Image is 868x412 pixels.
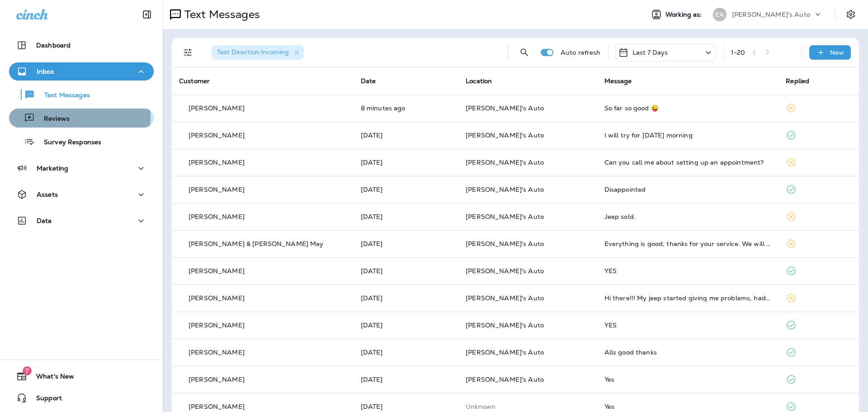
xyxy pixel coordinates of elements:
p: Aug 12, 2025 11:25 AM [361,349,452,356]
div: EA [713,8,726,21]
div: 1 - 20 [731,49,745,56]
div: YES [604,322,772,329]
p: Inbox [37,68,54,75]
div: YES [604,267,772,275]
span: Support [27,394,62,405]
div: Hi there!!! My jeep started giving me problems, had a mobile tech do a diagnostic. There's issue ... [604,294,772,302]
p: [PERSON_NAME]'s Auto [732,11,810,18]
button: Data [9,212,154,230]
p: New [830,49,844,56]
span: [PERSON_NAME]'s Auto [466,240,544,248]
button: Marketing [9,159,154,177]
span: [PERSON_NAME]'s Auto [466,267,544,275]
button: 7What's New [9,367,154,385]
p: Text Messages [181,8,260,21]
div: Text Direction:Incoming [212,45,304,60]
div: I will try for tomorrow morning [604,132,772,139]
div: Alls good thanks [604,349,772,356]
p: Aug 12, 2025 11:16 AM [361,403,452,410]
p: Aug 15, 2025 10:32 AM [361,104,452,112]
p: Aug 13, 2025 11:26 AM [361,240,452,247]
p: Assets [37,191,58,198]
button: Assets [9,185,154,204]
p: [PERSON_NAME] [189,403,245,410]
p: [PERSON_NAME] [189,213,245,220]
div: So far so good 😜 [604,104,772,112]
span: Replied [786,77,809,85]
span: [PERSON_NAME]'s Auto [466,213,544,221]
p: [PERSON_NAME] [189,104,245,112]
span: [PERSON_NAME]'s Auto [466,294,544,302]
button: Reviews [9,109,154,128]
span: [PERSON_NAME]'s Auto [466,348,544,356]
div: Disappointed [604,186,772,193]
span: Message [604,77,632,85]
button: Text Messages [9,85,154,104]
p: Reviews [35,115,70,123]
span: Working as: [665,11,704,19]
p: Aug 13, 2025 11:58 AM [361,213,452,220]
span: [PERSON_NAME]'s Auto [466,104,544,112]
p: Auto refresh [561,49,601,56]
span: Date [361,77,376,85]
p: Data [37,217,52,224]
p: [PERSON_NAME] [189,376,245,383]
p: This customer does not have a last location and the phone number they messaged is not assigned to... [466,403,590,410]
p: Aug 13, 2025 11:40 PM [361,186,452,193]
span: [PERSON_NAME]'s Auto [466,185,544,194]
span: [PERSON_NAME]'s Auto [466,321,544,329]
p: Aug 13, 2025 11:22 AM [361,267,452,275]
p: Aug 12, 2025 03:41 PM [361,322,452,329]
button: Dashboard [9,36,154,54]
p: [PERSON_NAME] [189,186,245,193]
button: Collapse Sidebar [134,5,160,24]
p: Aug 14, 2025 10:38 AM [361,132,452,139]
p: Dashboard [36,42,71,49]
span: 7 [23,366,32,375]
p: [PERSON_NAME] & [PERSON_NAME] May [189,240,324,247]
button: Settings [843,6,859,23]
p: [PERSON_NAME] [189,132,245,139]
div: Yes [604,403,772,410]
div: Jeep sold. [604,213,772,220]
div: Everything is good, thanks for your service. We will keep you in mind if we need more work done. ... [604,240,772,247]
p: [PERSON_NAME] [189,322,245,329]
p: Text Messages [35,91,90,100]
button: Survey Responses [9,132,154,151]
span: What's New [27,373,74,384]
p: [PERSON_NAME] [189,267,245,275]
span: [PERSON_NAME]'s Auto [466,158,544,166]
p: Aug 12, 2025 11:20 AM [361,376,452,383]
span: Location [466,77,492,85]
span: Customer [179,77,210,85]
p: Last 7 Days [632,49,668,56]
div: Can you call me about setting up an appointment? [604,159,772,166]
span: [PERSON_NAME]'s Auto [466,131,544,139]
span: [PERSON_NAME]'s Auto [466,375,544,384]
button: Filters [179,43,197,62]
div: Yes [604,376,772,383]
button: Search Messages [515,43,533,62]
p: [PERSON_NAME] [189,294,245,302]
button: Support [9,389,154,407]
span: Text Direction : Incoming [217,48,289,56]
p: [PERSON_NAME] [189,349,245,356]
p: Aug 14, 2025 08:15 AM [361,159,452,166]
p: Survey Responses [35,138,101,147]
button: Inbox [9,62,154,81]
p: [PERSON_NAME] [189,159,245,166]
p: Aug 13, 2025 09:44 AM [361,294,452,302]
p: Marketing [37,165,68,172]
